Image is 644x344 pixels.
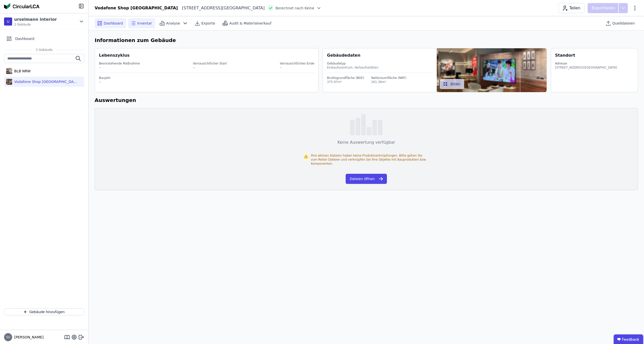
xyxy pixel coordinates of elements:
[327,61,433,66] div: Gebäudetyp
[15,36,34,41] span: Dashboard
[327,66,433,70] div: Einkaufszentrum, Verkaufsstätten
[193,61,227,66] div: Vorrausichtlicher Start
[555,61,617,66] div: Adresse
[99,61,140,66] div: Bevorstehende Maßnahme
[6,78,12,86] img: Vodafone Shop Nürnberg
[327,76,364,80] div: Bruttogrundfläche (BGF)
[440,79,464,89] button: Bilder
[31,48,58,52] span: 2 Gebäude
[137,21,152,26] span: Inventar
[178,5,265,11] div: [STREET_ADDRESS][GEOGRAPHIC_DATA]
[193,66,227,70] div: --
[350,114,383,135] img: empty-state
[166,21,180,26] span: Analyse
[95,36,638,44] h6: Informationen zum Gebäude
[95,5,178,11] div: Vodafone Shop [GEOGRAPHIC_DATA]
[311,154,430,166] div: Ihre aktiven Dateien haben keine Produktverknüpfungen. Bitte gehen Sie zum Reiter Dateien und ver...
[99,76,315,80] div: Baujahr
[280,66,314,70] div: --
[12,69,31,74] div: BLB NRW
[555,66,617,70] div: [STREET_ADDRESS][GEOGRAPHIC_DATA]
[327,80,364,84] div: 375.97m²
[327,52,437,58] div: Gebäudedaten
[558,3,585,13] button: Teilen
[99,66,140,70] div: --
[280,61,314,66] div: Vorrausichtliches Ende
[612,21,635,26] span: Quelldateien
[276,6,314,11] span: Berechnet nach Keine
[592,5,616,11] p: Exportieren
[14,16,57,23] div: urselmann interior
[12,335,44,340] span: [PERSON_NAME]
[371,80,406,84] div: 261.36m²
[104,21,123,26] span: Dashboard
[99,52,130,58] div: Lebenszyklus
[12,79,78,84] div: Vodafone Shop [GEOGRAPHIC_DATA]
[4,17,12,26] div: U
[6,336,10,339] span: SU
[555,52,575,58] div: Standort
[95,96,638,104] h6: Auswertungen
[337,139,395,145] div: Keine Auswertung verfügbar
[6,67,12,75] img: BLB NRW
[229,21,271,26] span: Audit & Materialverkauf
[14,23,57,27] span: 2 Gebäude
[4,308,84,315] button: Gebäude hinzufügen
[4,3,39,9] img: Concular
[346,174,387,184] button: Dateien öffnen
[371,76,406,80] div: Nettoraumfläche (NRF)
[99,80,315,84] div: --
[201,21,215,26] span: Exporte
